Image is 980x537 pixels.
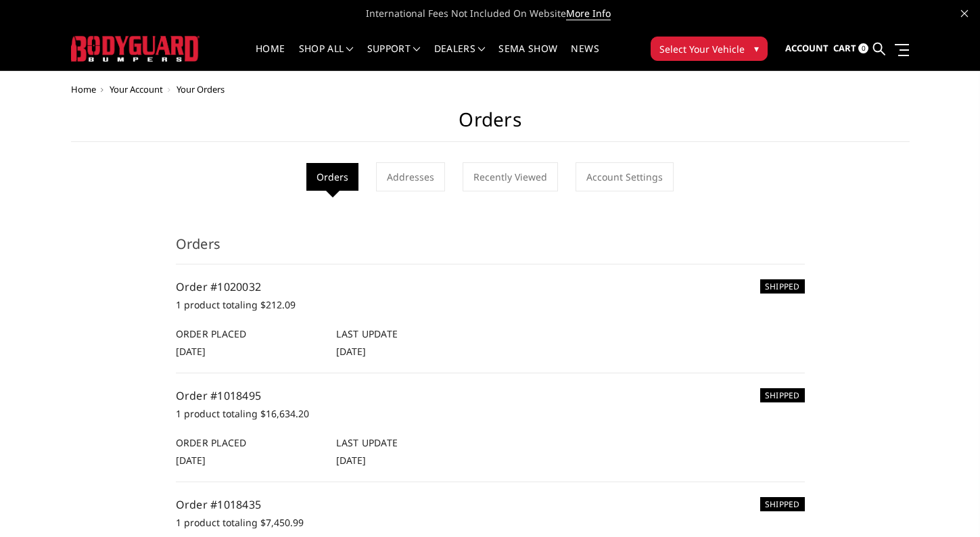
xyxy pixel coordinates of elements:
h6: SHIPPED [760,279,805,294]
a: Home [71,83,96,95]
a: Support [367,44,421,70]
span: Account [785,42,829,54]
a: Order #1018495 [176,388,262,403]
a: Order #1020032 [176,279,262,294]
span: ▾ [754,41,759,55]
h1: Orders [71,108,910,142]
li: Orders [306,163,358,191]
span: [DATE] [176,454,206,467]
a: Home [256,44,285,70]
h6: Last Update [336,327,483,341]
a: Account [785,30,829,67]
a: Order #1018435 [176,497,262,512]
h3: Orders [176,234,805,264]
span: [DATE] [176,345,206,358]
p: 1 product totaling $212.09 [176,297,805,313]
a: shop all [299,44,354,70]
a: SEMA Show [498,44,557,70]
a: Your Account [110,83,163,95]
span: Select Your Vehicle [659,42,745,56]
span: Your Orders [177,83,225,95]
h6: SHIPPED [760,497,805,511]
a: More Info [566,7,611,20]
a: News [571,44,599,70]
span: [DATE] [336,454,366,467]
p: 1 product totaling $7,450.99 [176,515,805,531]
span: 0 [858,43,868,53]
span: Cart [833,42,856,54]
a: Cart 0 [833,30,868,67]
h6: Last Update [336,436,483,450]
a: Addresses [376,162,445,191]
img: BODYGUARD BUMPERS [71,36,200,61]
h6: Order Placed [176,327,323,341]
h6: SHIPPED [760,388,805,402]
h6: Order Placed [176,436,323,450]
p: 1 product totaling $16,634.20 [176,406,805,422]
a: Recently Viewed [463,162,558,191]
span: [DATE] [336,345,366,358]
a: Account Settings [576,162,674,191]
button: Select Your Vehicle [651,37,768,61]
a: Dealers [434,44,486,70]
